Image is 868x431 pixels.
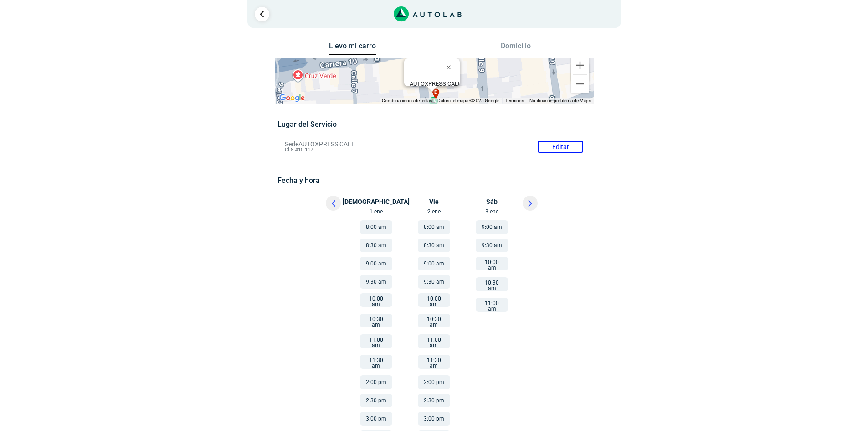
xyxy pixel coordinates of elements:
[360,220,392,234] button: 8:00 am
[382,98,432,104] button: Combinaciones de teclas
[360,314,392,327] button: 10:30 am
[360,257,392,270] button: 9:00 am
[277,92,307,104] a: Abre esta zona en Google Maps (se abre en una nueva ventana)
[505,98,524,103] a: Términos (se abre en una nueva pestaña)
[418,220,450,234] button: 8:00 am
[418,239,450,252] button: 8:30 am
[360,334,392,348] button: 11:00 am
[571,56,589,74] button: Ampliar
[329,42,376,56] button: Llevo mi carro
[394,9,462,18] a: Link al sitio de autolab
[571,75,589,93] button: Reducir
[476,239,508,252] button: 9:30 am
[360,412,392,426] button: 3:00 pm
[418,314,450,327] button: 10:30 am
[360,239,392,252] button: 8:30 am
[529,98,591,103] a: Notificar un problema de Maps
[476,298,508,312] button: 11:00 am
[418,293,450,307] button: 10:00 am
[476,277,508,291] button: 10:30 am
[410,80,460,94] div: Cl 8 #10-117
[277,120,591,129] h5: Lugar del Servicio
[476,220,508,234] button: 9:00 am
[476,257,508,270] button: 10:00 am
[418,394,450,407] button: 2:30 pm
[360,275,392,289] button: 9:30 am
[360,394,392,407] button: 2:30 pm
[360,293,392,307] button: 10:00 am
[418,412,450,426] button: 3:00 pm
[277,92,307,104] img: Google
[418,355,450,369] button: 11:30 am
[360,355,392,369] button: 11:30 am
[418,275,450,289] button: 9:30 am
[418,375,450,389] button: 2:00 pm
[418,334,450,348] button: 11:00 am
[255,7,269,21] a: Ir al paso anterior
[440,56,462,78] button: Cerrar
[434,88,437,96] span: d
[277,176,591,185] h5: Fecha y hora
[492,42,539,55] button: Domicilio
[418,257,450,270] button: 9:00 am
[437,98,499,103] span: Datos del mapa ©2025 Google
[410,80,460,87] b: AUTOXPRESS CALI
[360,375,392,389] button: 2:00 pm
